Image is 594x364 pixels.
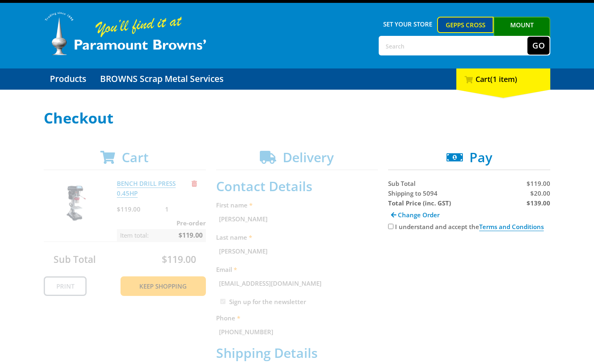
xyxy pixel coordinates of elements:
[469,148,492,166] span: Pay
[527,37,549,55] button: Go
[388,179,415,188] span: Sub Total
[388,224,393,229] input: Please accept the terms and conditions.
[388,189,438,197] span: Shipping to 5094
[398,211,440,219] span: Change Order
[490,74,517,84] span: (1 item)
[527,199,550,207] strong: $139.00
[456,68,550,90] div: Cart
[437,17,494,33] a: Gepps Cross
[380,37,527,55] input: Search
[527,179,550,188] span: $119.00
[379,17,437,31] span: Set your store
[94,68,230,90] a: Go to the BROWNS Scrap Metal Services page
[44,11,207,56] img: Paramount Browns'
[395,223,544,231] label: I understand and accept the
[494,17,550,48] a: Mount [PERSON_NAME]
[530,189,550,197] span: $20.00
[44,110,550,126] h1: Checkout
[479,223,544,231] a: Terms and Conditions
[388,199,451,207] strong: Total Price (inc. GST)
[44,68,92,90] a: Go to the Products page
[388,208,442,222] a: Change Order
